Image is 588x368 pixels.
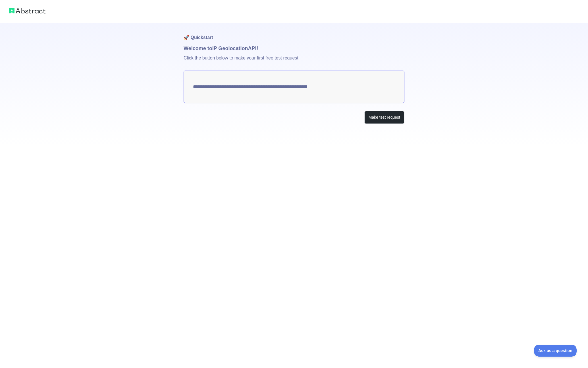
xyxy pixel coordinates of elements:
[364,111,404,124] button: Make test request
[9,7,45,15] img: Abstract logo
[184,52,404,71] p: Click the button below to make your first free test request.
[534,345,577,357] iframe: Toggle Customer Support
[184,44,404,52] h1: Welcome to IP Geolocation API!
[184,23,404,44] h1: 🚀 Quickstart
